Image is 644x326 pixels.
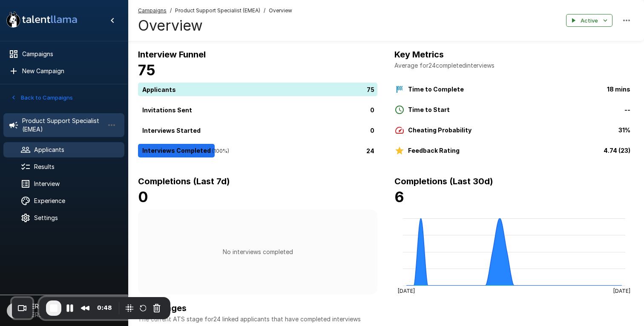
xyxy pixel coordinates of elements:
p: No interviews completed [223,248,293,256]
tspan: [DATE] [613,288,630,294]
b: Time to Start [408,106,450,113]
span: Overview [269,6,292,15]
b: 18 mins [607,86,630,93]
b: 0 [138,188,148,206]
b: Completions (Last 7d) [138,176,230,186]
tspan: [DATE] [398,288,415,294]
p: The current ATS stage for 24 linked applicants that have completed interviews [138,315,634,323]
b: 75 [138,61,155,79]
h4: Overview [138,17,292,34]
b: Cheating Probability [408,126,471,134]
p: 24 [366,146,374,155]
u: Campaigns [138,7,167,14]
b: Time to Complete [408,86,464,93]
span: Product Support Specialist (EMEA) [175,6,260,15]
span: / [264,6,265,15]
b: Interview Funnel [138,49,206,60]
span: / [170,6,172,15]
b: Feedback Rating [408,147,460,154]
b: 6 [394,188,404,206]
b: 4.74 (23) [604,147,630,154]
b: 31% [618,126,630,134]
button: Active [566,14,612,27]
p: 75 [367,85,374,94]
b: -- [624,106,630,113]
p: 0 [370,105,374,114]
b: Completions (Last 30d) [394,176,493,186]
b: Key Metrics [394,49,444,60]
p: 0 [370,126,374,134]
p: Average for 24 completed interviews [394,61,634,70]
